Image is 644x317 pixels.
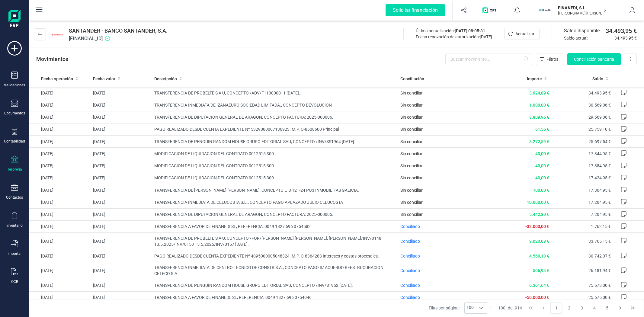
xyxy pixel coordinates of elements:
[400,283,420,288] span: Conciliado
[29,279,91,291] td: [DATE]
[154,76,177,82] span: Descripción
[378,1,452,20] button: Solicitar financiación
[527,76,542,82] span: Importe
[154,126,396,132] span: PAGO REALIZADO DESDE CUENTA EXPEDIENTE Nº 5329000007136923. M.P. O-8608600 Principal
[533,188,549,193] span: 100,00 €
[400,163,423,168] span: Sin conciliar
[546,56,558,62] span: Filtros
[529,115,549,120] span: 3.809,96 €
[154,151,396,157] span: MODIFICACION DE LIQUIDACION DEL CONTRATO 0012515 300
[154,223,396,229] span: TRANSFERENCIA A FAVOR DE FINANEDI SL, REFERENCIA: 0049 1827 696 0754582
[606,27,637,35] span: 34.493,95 €
[91,123,152,135] td: [DATE]
[552,250,613,262] td: 30.742,07 €
[536,53,563,65] button: Filtros
[552,172,613,184] td: 17.424,95 €
[400,268,420,273] span: Conciliado
[386,4,445,16] div: Solicitar financiación
[29,99,91,111] td: [DATE]
[552,99,613,111] td: 30.569,06 €
[558,5,606,11] p: FINANEDI, S.L.
[538,302,549,314] button: Previous Page
[515,305,522,311] span: 914
[400,103,423,107] span: Sin conciliar
[154,102,396,108] span: TRANSFERENCIA INMEDIATA DE IZANAEURO SOCIEDAD LIMITADA., CONCEPTO DEVOLUCION
[91,172,152,184] td: [DATE]
[154,235,396,247] span: TRANSFERENCIA DE PROBELTE S A U, CONCEPTO /FOR/[PERSON_NAME] [PERSON_NAME], [PERSON_NAME]/INV/014...
[154,90,396,96] span: TRANSFERENCIA DE PROBELTE S A U, CONCEPTO /ADV/F110000011 [DATE].
[601,302,613,314] button: Page 5
[564,35,612,41] span: Saldo actual:
[550,302,562,314] button: Page 1
[400,139,423,144] span: Sin conciliar
[552,87,613,99] td: 34.493,95 €
[535,163,549,168] span: 40,00 €
[465,303,476,313] span: 100
[154,114,396,120] span: TRANSFERENCIA DE DIPUTACION GENERAL DE ARAGON, CONCEPTO FACTURA: 2025-000006.
[567,53,621,65] button: Conciliación bancaria
[445,53,532,65] input: Buscar movimiento...
[535,127,549,132] span: 61,56 €
[154,163,396,169] span: MODIFICACION DE LIQUIDACION DEL CONTRATO 0012515 300
[29,208,91,220] td: [DATE]
[8,251,22,256] div: Importar
[592,76,603,82] span: Saldo
[154,264,396,277] span: TRANSFERENCIA INMEDIATA DE CENTRO TECNICO DE CONSTR S.A., CONCEPTO PAGO S/ ACUERDO REESTRUCURACIO...
[535,175,549,180] span: 40,00 €
[41,76,73,82] span: Fecha operación
[154,187,396,193] span: TRANSFERENCIA DE [PERSON_NAME] [PERSON_NAME], CONCEPTO ETJ 121-24 PO3 INMOBILITAS GALICIA.
[552,136,613,148] td: 25.697,54 €
[91,87,152,99] td: [DATE]
[529,283,549,288] span: 6.361,64 €
[479,1,502,20] button: Logo de OPS
[552,196,613,208] td: 17.204,95 €
[29,136,91,148] td: [DATE]
[400,212,423,217] span: Sin conciliar
[154,294,396,300] span: TRANSFERENCIA A FAVOR DE FINANEDI, SL, REFERENCIA: 0049 1827 696 0754046
[154,139,396,145] span: TRANSFERENCIA DE PENGUIN RANDOM HOUSE GRUPO EDITORIAL SAU, CONCEPTO /INV/SS1964 [DATE].
[552,279,613,291] td: 75.678,00 €
[515,31,534,37] span: Actualizar
[416,28,492,34] div: Última actualización:
[400,127,423,132] span: Sin conciliar
[6,195,23,200] div: Contactos
[552,184,613,196] td: 17.304,95 €
[4,111,25,116] div: Documentos
[552,208,613,220] td: 7.204,95 €
[552,123,613,135] td: 25.759,10 €
[29,160,91,172] td: [DATE]
[29,291,91,303] td: [DATE]
[29,172,91,184] td: [DATE]
[400,254,420,258] span: Conciliado
[529,212,549,217] span: 5.442,80 €
[91,99,152,111] td: [DATE]
[552,111,613,123] td: 29.569,06 €
[576,302,588,314] button: Page 3
[614,302,626,314] button: Next Page
[91,184,152,196] td: [DATE]
[552,233,613,250] td: 33.765,15 €
[558,11,606,16] p: [PERSON_NAME] [PERSON_NAME]
[498,305,505,311] span: 100
[7,167,22,172] div: Tesorería
[536,1,614,20] button: FIFINANEDI, S.L.[PERSON_NAME] [PERSON_NAME]
[525,224,549,229] span: -32.003,00 €
[527,200,549,205] span: 10.000,00 €
[69,27,168,35] span: SANTANDER - BANCO SANTANDER, S.A.
[508,305,512,311] span: de
[91,196,152,208] td: [DATE]
[91,148,152,160] td: [DATE]
[154,282,396,288] span: TRANSFERENCIA DE PENGUIN RANDOM HOUSE GRUPO EDITORIAL SAU, CONCEPTO /INV/S1952 [DATE].
[29,111,91,123] td: [DATE]
[533,268,549,273] span: 506,94 €
[91,111,152,123] td: [DATE]
[525,295,549,300] span: -50.003,00 €
[29,123,91,135] td: [DATE]
[11,279,18,284] div: OCR
[574,56,614,62] span: Conciliación bancaria
[29,233,91,250] td: [DATE]
[400,175,423,180] span: Sin conciliar
[400,239,420,244] span: Conciliado
[400,188,423,193] span: Sin conciliar
[400,76,424,82] span: Conciliación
